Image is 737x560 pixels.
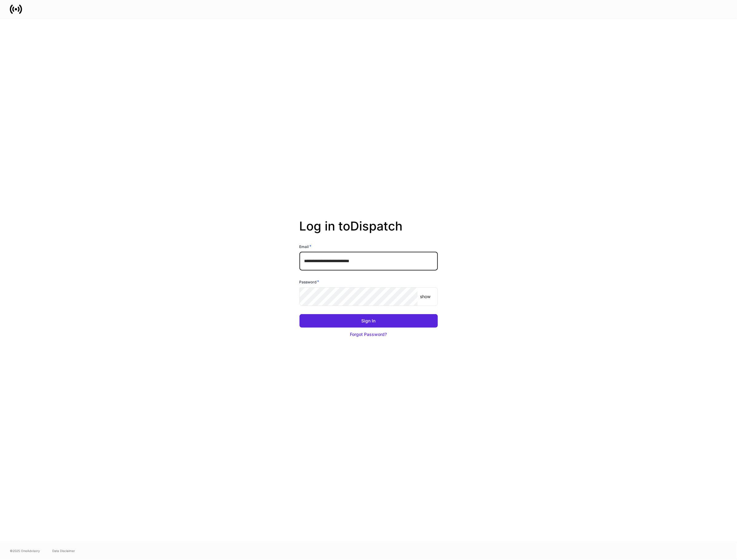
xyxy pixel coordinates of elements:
[299,279,319,285] h6: Password
[362,318,376,324] div: Sign In
[350,331,387,337] div: Forgot Password?
[52,548,75,553] a: Data Disclaimer
[299,219,438,243] h2: Log in to Dispatch
[299,243,312,250] h6: Email
[10,548,40,553] span: © 2025 OneAdvisory
[420,294,430,300] p: show
[299,314,438,328] button: Sign In
[299,328,438,341] button: Forgot Password?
